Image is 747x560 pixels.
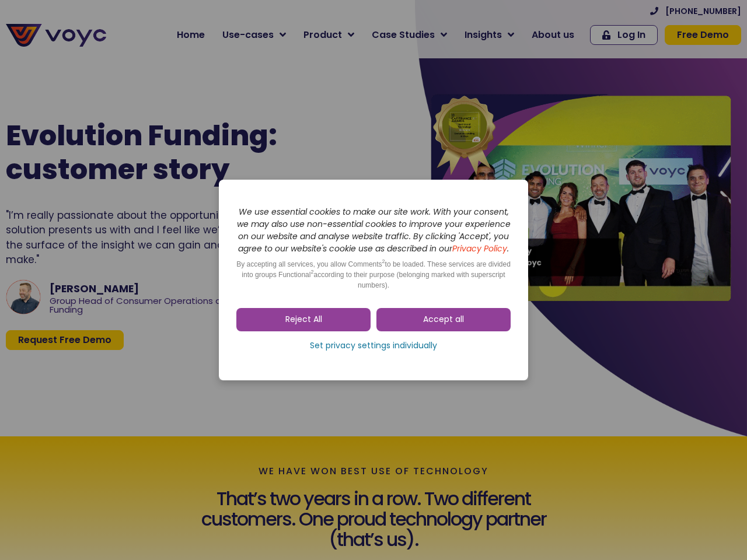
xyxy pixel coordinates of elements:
[310,340,437,352] span: Set privacy settings individually
[236,260,511,289] span: By accepting all services, you allow Comments to be loaded. These services are divided into group...
[285,314,322,325] span: Reject All
[236,308,371,331] a: Reject All
[382,258,385,264] sup: 2
[376,308,511,331] a: Accept all
[452,243,507,254] a: Privacy Policy
[423,314,464,325] span: Accept all
[310,269,313,275] sup: 2
[237,206,511,254] i: We use essential cookies to make our site work. With your consent, we may also use non-essential ...
[236,337,511,355] a: Set privacy settings individually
